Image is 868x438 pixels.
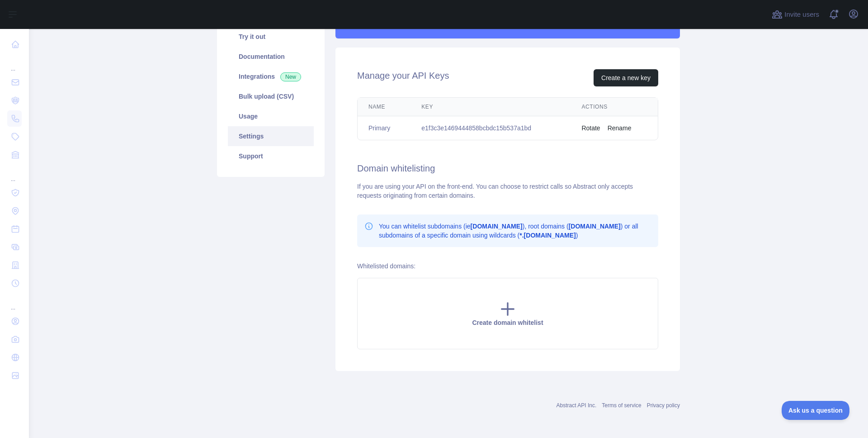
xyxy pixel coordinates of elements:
[784,10,819,20] span: Invite users
[379,222,651,240] p: You can whitelist subdomains (ie ), root domains ( ) or all subdomains of a specific domain using...
[357,69,449,86] h2: Manage your API Keys
[228,27,314,47] a: Try it out
[581,124,600,133] button: Rotate
[228,126,314,146] a: Settings
[357,182,658,200] div: If you are using your API on the front-end. You can choose to restrict calls so Abstract only acc...
[7,293,22,311] div: ...
[472,319,543,326] span: Create domain whitelist
[519,232,576,239] b: *.[DOMAIN_NAME]
[358,98,410,116] th: Name
[357,262,415,270] label: Whitelisted domains:
[357,162,658,175] h2: Domain whitelisting
[228,106,314,126] a: Usage
[569,223,621,230] b: [DOMAIN_NAME]
[410,98,571,116] th: Key
[594,69,658,86] button: Create a new key
[782,401,850,420] iframe: Toggle Customer Support
[647,402,680,409] a: Privacy policy
[410,116,571,140] td: e1f3c3e1469444858bcbdc15b537a1bd
[228,47,314,67] a: Documentation
[7,54,22,72] div: ...
[228,146,314,166] a: Support
[571,98,658,116] th: Actions
[471,223,523,230] b: [DOMAIN_NAME]
[280,72,301,81] span: New
[228,67,314,86] a: Integrations New
[358,116,410,140] td: Primary
[602,402,641,409] a: Terms of service
[608,124,632,133] button: Rename
[7,165,22,183] div: ...
[228,86,314,106] a: Bulk upload (CSV)
[770,7,821,22] button: Invite users
[557,402,597,409] a: Abstract API Inc.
